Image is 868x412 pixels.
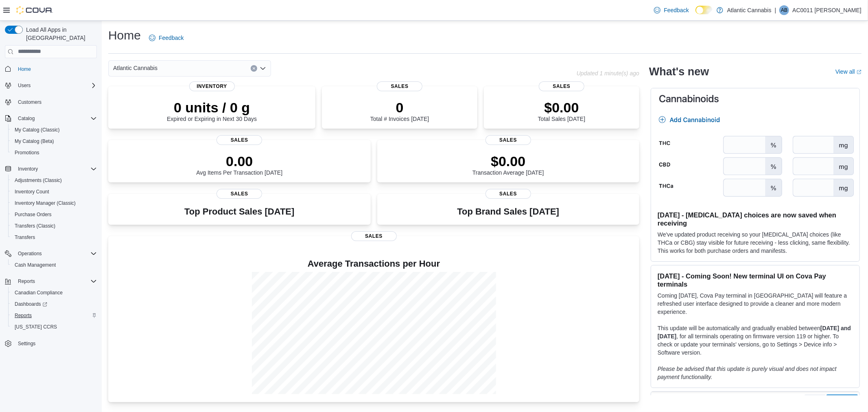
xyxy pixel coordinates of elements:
span: Customers [15,97,97,107]
a: Home [15,64,34,74]
button: Cash Management [8,259,100,271]
span: Promotions [15,149,39,156]
p: Updated 1 minute(s) ago [577,70,639,77]
span: Canadian Compliance [15,289,63,296]
span: Sales [377,81,422,91]
a: Promotions [11,148,43,158]
a: My Catalog (Beta) [11,136,57,146]
a: Feedback [651,2,692,18]
a: Purchase Orders [11,210,55,219]
button: Home [2,63,100,75]
span: My Catalog (Classic) [11,125,97,135]
a: Settings [15,339,39,348]
span: My Catalog (Beta) [15,138,54,145]
p: 0.00 [196,153,282,169]
button: Clear input [251,65,257,72]
button: Transfers [8,232,100,243]
a: Cash Management [11,260,59,270]
p: Atlantic Cannabis [727,5,772,15]
span: Transfers (Classic) [11,221,97,231]
button: Operations [2,248,100,259]
button: Catalog [2,113,100,124]
span: Dashboards [15,301,47,307]
span: Reports [15,312,32,319]
button: Inventory Manager (Classic) [8,197,100,209]
span: Washington CCRS [11,322,97,332]
p: 0 units / 0 g [167,99,257,116]
a: Adjustments (Classic) [11,175,65,185]
p: Coming [DATE], Cova Pay terminal in [GEOGRAPHIC_DATA] will feature a refreshed user interface des... [658,291,853,316]
span: Load All Apps in [GEOGRAPHIC_DATA] [23,26,97,42]
span: Users [18,82,31,89]
a: Reports [11,311,35,320]
span: Inventory Count [15,188,49,195]
button: Inventory Count [8,186,100,197]
p: We've updated product receiving so your [MEDICAL_DATA] choices (like THCa or CBG) stay visible fo... [658,230,853,255]
span: Cash Management [11,260,97,270]
span: Operations [18,250,42,257]
button: Open list of options [260,65,266,72]
span: Inventory [15,164,97,174]
span: Sales [485,135,531,145]
span: Inventory [189,81,235,91]
button: Settings [2,337,100,349]
span: Settings [15,338,97,348]
input: Dark Mode [695,6,713,14]
a: Transfers [11,232,38,242]
em: Please be advised that this update is purely visual and does not impact payment functionality. [658,366,837,380]
span: Sales [216,189,262,199]
span: Reports [11,311,97,320]
svg: External link [857,70,861,75]
a: Dashboards [11,299,50,309]
h3: Top Product Sales [DATE] [184,207,294,217]
span: Sales [539,81,584,91]
p: | [775,5,776,15]
span: Users [15,81,97,90]
span: Atlantic Cannabis [113,63,157,73]
span: Catalog [15,114,97,123]
a: Transfers (Classic) [11,221,59,231]
button: Inventory [15,164,41,174]
span: Feedback [664,6,689,14]
span: My Catalog (Beta) [11,136,97,146]
div: AC0011 Blackmore Barb [779,5,789,15]
span: AB [781,5,787,15]
h3: [DATE] - Coming Soon! New terminal UI on Cova Pay terminals [658,272,853,288]
span: Inventory Manager (Classic) [15,200,76,206]
span: Cash Management [15,262,56,268]
span: Dashboards [11,299,97,309]
nav: Complex example [5,60,97,371]
a: Inventory Manager (Classic) [11,198,79,208]
div: Expired or Expiring in Next 30 Days [167,99,257,122]
p: $0.00 [538,99,585,116]
div: Total # Invoices [DATE] [370,99,429,122]
button: Adjustments (Classic) [8,175,100,186]
button: Purchase Orders [8,209,100,220]
button: Customers [2,96,100,108]
span: Adjustments (Classic) [15,177,62,184]
button: Inventory [2,163,100,175]
span: Operations [15,249,97,259]
button: My Catalog (Beta) [8,136,100,147]
button: Reports [8,310,100,321]
button: Reports [15,276,38,286]
span: Purchase Orders [11,210,97,219]
button: [US_STATE] CCRS [8,321,100,333]
p: 0 [370,99,429,116]
p: AC0011 [PERSON_NAME] [792,5,861,15]
a: Customers [15,97,45,107]
span: Sales [216,135,262,145]
span: [US_STATE] CCRS [15,324,57,330]
h3: Top Brand Sales [DATE] [457,207,559,217]
button: My Catalog (Classic) [8,124,100,136]
span: Inventory Count [11,187,97,197]
div: Total Sales [DATE] [538,99,585,122]
a: View allExternal link [835,68,861,75]
span: Home [18,66,31,72]
p: This update will be automatically and gradually enabled between , for all terminals operating on ... [658,324,853,357]
h1: Home [108,27,141,44]
button: Transfers (Classic) [8,220,100,232]
span: Transfers (Classic) [15,223,55,229]
span: Inventory Manager (Classic) [11,198,97,208]
img: Cova [16,6,53,14]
